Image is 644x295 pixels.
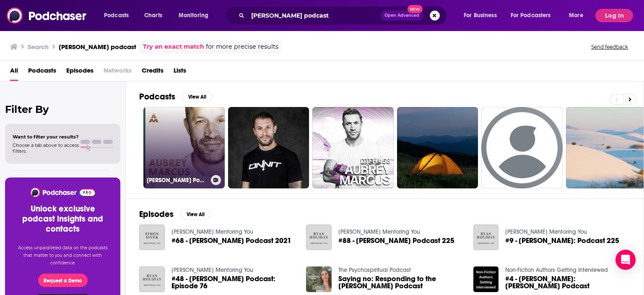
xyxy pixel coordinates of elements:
img: #4 - Ryan Holiday: Aubrey Marcus Podcast [473,266,499,292]
span: Monitoring [179,10,208,21]
a: #4 - Ryan Holiday: Aubrey Marcus Podcast [505,275,630,290]
h3: Search [28,43,49,51]
button: Request a Demo [38,274,88,287]
a: Simon Sinek Mentoring You [171,228,253,235]
img: #88 - Aubrey Marcus Podcast 225 [306,225,332,250]
img: Podchaser - Follow, Share and Rate Podcasts [7,8,87,23]
img: Saying no: Responding to the Aubrey Marcus Podcast [306,266,332,292]
div: Search podcasts, credits, & more... [233,6,455,25]
p: Access unparalleled data on the podcasts that matter to you and connect with confidence. [15,244,110,267]
span: Open Advanced [384,13,419,18]
img: #68 - Aubrey Marcus Podcast 2021 [139,225,165,250]
span: #48 - [PERSON_NAME] Podcast: Episode 76 [171,275,296,290]
a: Credits [142,64,164,81]
a: Non-Fiction Authors Getting Interviewed [505,266,608,274]
a: All [10,64,18,81]
button: View All [182,92,212,102]
button: open menu [505,9,563,22]
span: For Business [464,10,497,21]
button: open menu [563,9,594,22]
a: Ryan Holiday Mentoring You [338,228,420,235]
h2: Podcasts [139,91,175,102]
img: Podchaser - Follow, Share and Rate Podcasts [30,188,96,197]
h2: Episodes [139,209,174,219]
span: Saying no: Responding to the [PERSON_NAME] Podcast [338,275,463,290]
button: Send feedback [589,43,631,50]
a: The Psychospiritual Podcast [338,266,411,274]
input: Search podcasts, credits, & more... [248,9,381,22]
span: Choose a tab above to access filters. [13,142,79,154]
button: Open AdvancedNew [381,10,423,21]
a: #9 - Aubrey Marcus: Podcast 225 [505,237,619,244]
span: #68 - [PERSON_NAME] Podcast 2021 [171,237,291,244]
a: #88 - Aubrey Marcus Podcast 225 [338,237,454,244]
span: Podcasts [104,10,129,21]
h3: [PERSON_NAME] podcast [59,43,136,51]
a: Try an exact match [143,42,204,52]
h2: Filter By [5,103,120,115]
button: open menu [173,9,219,22]
img: #48 - Aubrey Marcus Podcast: Episode 76 [139,266,165,292]
a: Lists [174,64,186,81]
a: Saying no: Responding to the Aubrey Marcus Podcast [338,275,463,290]
span: Networks [104,64,132,81]
span: #4 - [PERSON_NAME]: [PERSON_NAME] Podcast [505,275,630,290]
a: #48 - Aubrey Marcus Podcast: Episode 76 [171,275,296,290]
h3: Unlock exclusive podcast insights and contacts [15,204,110,234]
span: #88 - [PERSON_NAME] Podcast 225 [338,237,454,244]
a: Ryan Holiday Mentoring You [171,266,253,274]
span: More [569,10,583,21]
span: For Podcasters [511,10,551,21]
a: [PERSON_NAME] Podcast [143,107,225,188]
span: for more precise results [206,42,278,52]
button: open menu [458,9,507,22]
span: New [408,5,423,13]
h3: [PERSON_NAME] Podcast [147,177,208,184]
button: Log In [595,9,633,22]
a: #68 - Aubrey Marcus Podcast 2021 [171,237,291,244]
a: EpisodesView All [139,209,210,219]
a: PodcastsView All [139,91,212,102]
div: Open Intercom Messenger [615,250,636,270]
span: #9 - [PERSON_NAME]: Podcast 225 [505,237,619,244]
a: Charts [139,9,167,22]
a: Ryan Holiday Mentoring You [505,228,587,235]
a: Podcasts [28,64,56,81]
button: View All [180,209,210,219]
img: #9 - Aubrey Marcus: Podcast 225 [473,225,499,250]
a: Episodes [66,64,93,81]
button: open menu [98,9,140,22]
span: Charts [144,10,162,21]
span: Want to filter your results? [13,134,79,140]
